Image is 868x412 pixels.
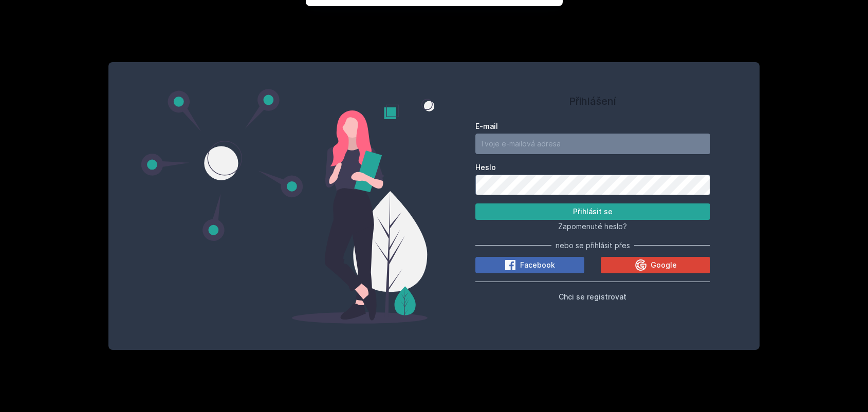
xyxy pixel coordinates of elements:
button: Facebook [475,257,585,273]
label: Heslo [475,162,710,173]
span: Chci se registrovat [559,292,626,301]
label: E-mail [475,121,710,132]
button: Chci se registrovat [559,290,626,303]
span: Zapomenuté heslo? [558,222,627,231]
button: Ne [417,53,454,79]
span: nebo se přihlásit přes [556,240,630,251]
span: Facebook [520,260,555,270]
button: Přihlásit se [475,203,710,220]
span: Google [651,260,677,270]
div: [PERSON_NAME] dostávat tipy ohledně studia, nových testů, hodnocení učitelů a předmětů? [359,12,550,36]
img: notification icon [318,12,359,53]
h1: Přihlášení [475,93,710,109]
input: Tvoje e-mailová adresa [475,134,710,154]
button: Google [601,257,710,273]
button: Jasně, jsem pro [460,53,550,79]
